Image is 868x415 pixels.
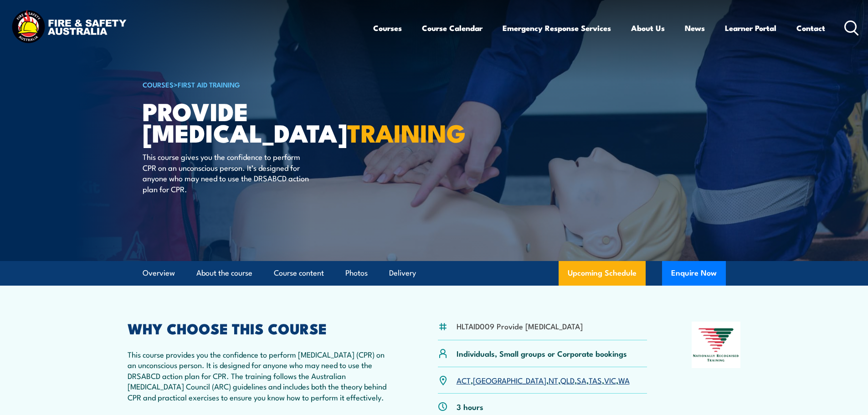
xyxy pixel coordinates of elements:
p: This course gives you the confidence to perform CPR on an unconscious person. It’s designed for a... [143,151,309,194]
li: HLTAID009 Provide [MEDICAL_DATA] [457,321,583,331]
p: Individuals, Small groups or Corporate bookings [457,348,627,359]
h1: Provide [MEDICAL_DATA] [143,100,368,143]
strong: TRAINING [347,113,466,151]
a: NT [549,374,558,385]
a: COURSES [143,79,174,89]
h6: > [143,79,368,90]
a: TAS [589,374,602,385]
img: Nationally Recognised Training logo. [692,322,741,368]
a: Courses [373,16,402,40]
a: WA [618,374,630,385]
a: Learner Portal [725,16,776,40]
a: Photos [345,261,368,285]
a: About Us [631,16,665,40]
a: [GEOGRAPHIC_DATA] [473,374,546,385]
a: SA [577,374,586,385]
a: About the course [196,261,252,285]
a: Contact [796,16,825,40]
a: Course content [274,261,324,285]
a: ACT [457,374,471,385]
p: , , , , , , , [457,375,630,385]
p: This course provides you the confidence to perform [MEDICAL_DATA] (CPR) on an unconscious person.... [128,349,394,402]
a: Upcoming Schedule [559,261,646,286]
button: Enquire Now [662,261,726,286]
a: Overview [143,261,175,285]
a: VIC [604,374,616,385]
h2: WHY CHOOSE THIS COURSE [128,322,394,334]
a: First Aid Training [178,79,240,89]
p: 3 hours [457,401,483,412]
a: Course Calendar [422,16,483,40]
a: Emergency Response Services [503,16,611,40]
a: QLD [560,374,575,385]
a: News [685,16,705,40]
a: Delivery [389,261,416,285]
